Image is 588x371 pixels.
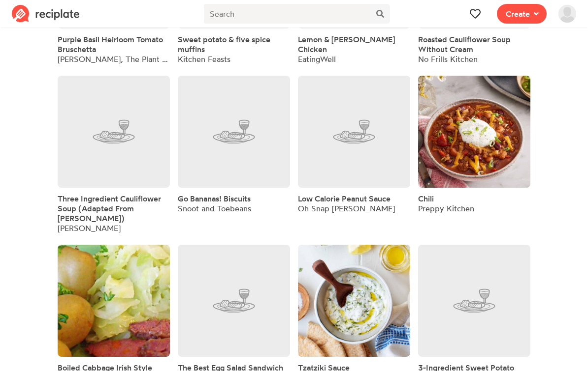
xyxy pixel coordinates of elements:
[558,5,576,23] img: User's avatar
[58,54,170,64] div: [PERSON_NAME], The Plant Powered Dietitian
[178,34,270,54] span: Sweet potato & five spice muffins
[298,34,410,54] a: Lemon & [PERSON_NAME] Chicken
[418,54,530,64] div: No Frills Kitchen
[58,34,163,54] span: Purple Basil Heirloom Tomato Bruschetta
[418,34,530,54] a: Roasted Cauliflower Soup Without Cream
[418,34,511,54] span: Roasted Cauliflower Soup Without Cream
[298,203,395,213] div: Oh Snap [PERSON_NAME]
[418,203,474,213] div: Preppy Kitchen
[58,223,170,233] div: [PERSON_NAME]
[58,194,170,223] a: Three Ingredient Cauliflower Soup (Adapted From [PERSON_NAME])
[298,34,395,54] span: Lemon & [PERSON_NAME] Chicken
[178,34,290,54] a: Sweet potato & five spice muffins
[418,194,434,203] a: Chili
[298,194,391,203] a: Low Calorie Peanut Sauce
[178,194,251,203] a: Go Bananas! Biscuits
[204,4,370,24] input: Search
[497,4,547,24] button: Create
[178,54,290,64] div: Kitchen Feasts
[12,5,80,23] img: Reciplate
[298,54,410,64] div: EatingWell
[178,203,251,213] div: Snoot and Toebeans
[58,34,170,54] a: Purple Basil Heirloom Tomato Bruschetta
[58,194,161,223] span: Three Ingredient Cauliflower Soup (Adapted From [PERSON_NAME])
[506,8,530,20] span: Create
